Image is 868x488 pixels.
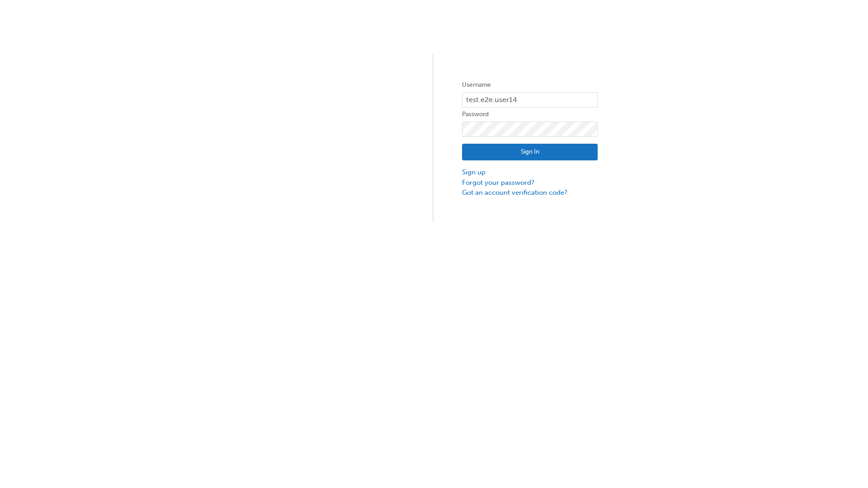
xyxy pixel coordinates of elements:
[462,80,598,90] label: Username
[462,188,598,198] a: Got an account verification code?
[462,144,598,161] button: Sign In
[462,178,598,188] a: Forgot your password?
[462,92,598,108] input: Username
[462,109,598,120] label: Password
[462,167,598,178] a: Sign up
